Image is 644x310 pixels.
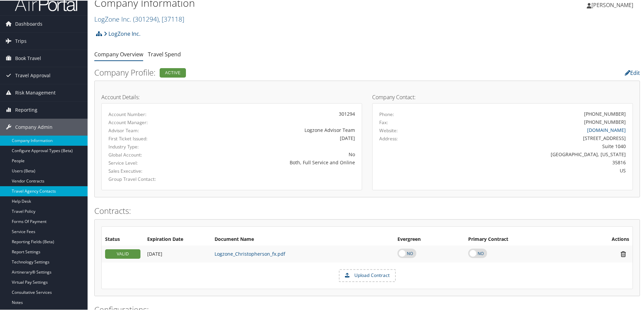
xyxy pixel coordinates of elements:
[465,233,575,245] th: Primary Contract
[108,118,184,125] label: Account Manager:
[94,50,143,57] a: Company Overview
[194,150,355,157] div: No
[15,84,56,101] span: Risk Management
[587,126,626,133] a: [DOMAIN_NAME]
[94,66,455,78] h2: Company Profile:
[105,249,140,258] div: VALID
[625,68,640,76] a: Edit
[108,159,184,166] label: Service Level:
[102,233,144,245] th: Status
[108,126,184,133] label: Advisor Team:
[148,50,181,57] a: Travel Spend
[194,158,355,165] div: Both, Full Service and Online
[194,126,355,133] div: Logzone Advisor Team
[108,143,184,149] label: Industry Type:
[444,166,626,173] div: US
[15,66,51,83] span: Travel Approval
[444,134,626,141] div: [STREET_ADDRESS]
[444,158,626,165] div: 35816
[340,269,395,281] label: Upload Contract
[108,151,184,158] label: Global Account:
[108,135,184,141] label: First Ticket Issued:
[133,14,159,23] span: ( 301294 )
[147,250,208,256] div: Add/Edit Date
[379,135,398,141] label: Address:
[215,250,285,256] a: Logzone_Christopherson_fx.pdf
[444,150,626,157] div: [GEOGRAPHIC_DATA], [US_STATE]
[15,49,41,66] span: Book Travel
[584,110,626,117] div: [PHONE_NUMBER]
[194,134,355,141] div: [DATE]
[379,126,398,133] label: Website:
[617,250,629,257] i: Remove Contract
[15,32,27,49] span: Trips
[94,14,184,23] a: LogZone Inc.
[144,233,211,245] th: Expiration Date
[379,118,388,125] label: Fax:
[15,15,42,32] span: Dashboards
[372,94,633,99] h4: Company Contact:
[104,26,140,40] a: LogZone Inc.
[444,142,626,149] div: Suite 1040
[147,250,162,256] span: [DATE]
[15,118,53,135] span: Company Admin
[575,233,633,245] th: Actions
[211,233,394,245] th: Document Name
[94,204,640,216] h2: Contracts:
[160,67,186,77] div: Active
[379,110,394,117] label: Phone:
[159,14,184,23] span: , [ 37118 ]
[108,175,184,182] label: Group Travel Contact:
[194,110,355,117] div: 301294
[108,110,184,117] label: Account Number:
[394,233,465,245] th: Evergreen
[15,101,37,118] span: Reporting
[591,1,633,8] span: [PERSON_NAME]
[101,94,362,99] h4: Account Details:
[584,118,626,125] div: [PHONE_NUMBER]
[108,167,184,174] label: Sales Executive:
